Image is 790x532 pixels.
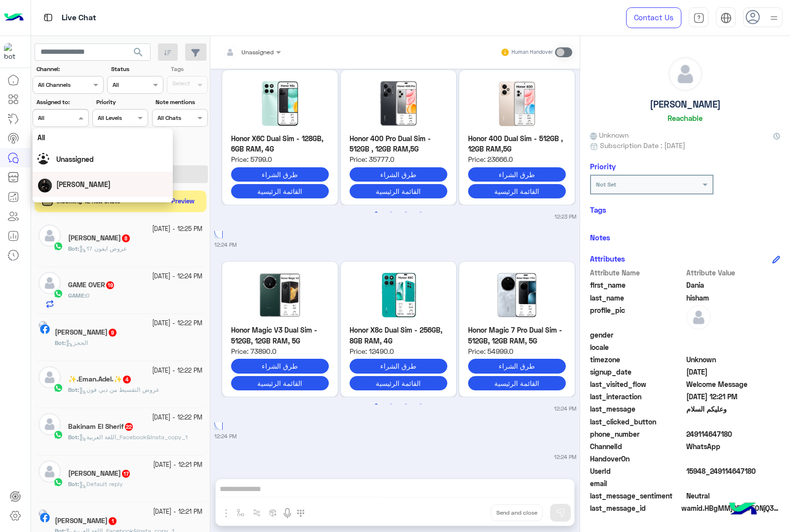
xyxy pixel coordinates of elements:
img: defaultAdmin.png [39,460,61,483]
span: HandoverOn [590,454,684,464]
b: : [68,386,79,393]
span: profile_pic [590,305,684,328]
small: [DATE] - 12:22 PM [152,319,202,328]
span: null [686,478,781,489]
img: Unassigned.svg [38,153,52,168]
img: Honor-400-5G-Ksp-512.jpg [468,79,566,128]
img: hulul-logo.png [726,493,760,527]
span: All [38,133,45,142]
span: GAME [68,292,84,299]
small: Human Handover [512,48,553,56]
button: القائمة الرئيسية [350,376,447,390]
small: [DATE] - 12:25 PM [152,225,202,234]
p: Honor 400 Dual Sim - 512GB , 12GB RAM,5G [468,133,566,154]
span: 0 [686,491,781,501]
img: profile [768,12,780,24]
h6: Reachable [668,114,703,122]
span: last_interaction [590,391,684,402]
small: 12:24 PM [214,241,237,249]
button: 2 of 2 [386,208,396,218]
img: Facebook [40,324,50,334]
img: Honor-400-Pro-Ksp.jpg [350,79,447,128]
span: Unknown [590,130,629,140]
small: [DATE] - 12:22 PM [152,366,202,376]
span: null [686,342,781,352]
span: hisham [686,293,781,303]
h5: ✨.Eman.Adel.✨ [68,375,132,383]
button: 3 of 2 [401,400,411,410]
span: Subscription Date : [DATE] [600,140,685,151]
h6: Priority [590,162,616,171]
img: Facebook [40,513,50,523]
small: [DATE] - 12:21 PM [153,507,202,517]
span: Bot [68,480,78,488]
span: null [686,417,781,427]
img: defaultAdmin.png [39,366,61,388]
span: 9 [109,329,117,337]
button: 4 of 2 [416,208,426,218]
span: last_visited_flow [590,379,684,389]
img: defaultAdmin.png [669,57,702,91]
span: search [132,46,144,58]
p: Live Chat [62,11,96,25]
small: [DATE] - 12:21 PM [153,460,202,470]
img: WhatsApp [53,383,63,393]
button: 2 of 2 [386,400,396,410]
span: last_message_sentiment [590,491,684,501]
span: locale [590,342,684,352]
img: WhatsApp [53,430,63,440]
a: Contact Us [626,7,681,28]
p: Honor 400 Pro Dual Sim - 512GB , 12GB RAM,5G [350,133,447,154]
img: picture [39,509,47,518]
label: Status [111,65,162,74]
img: defaultAdmin.png [39,413,61,435]
h5: [PERSON_NAME] [650,99,721,110]
img: tab [693,12,705,24]
button: طرق الشراء [468,167,566,182]
b: : [68,433,79,441]
span: عروض ايفون 17 [79,245,127,252]
b: Not Set [596,181,616,188]
img: WhatsApp [53,241,63,251]
span: 19 [106,281,114,289]
label: Assigned to: [37,98,87,107]
b: : [55,339,66,346]
small: 12:24 PM [554,405,576,413]
button: طرق الشراء [231,359,329,373]
button: طرق الشراء [350,359,447,373]
h5: Hamada Ibrahim [55,328,118,337]
img: defaultAdmin.png [39,272,61,294]
span: 2025-01-26T12:46:35.642Z [686,367,781,377]
ng-dropdown-panel: Options list [33,128,173,202]
span: Bot [68,386,78,393]
span: last_message [590,404,684,414]
span: timezone [590,354,684,365]
label: Channel: [37,65,103,74]
h5: Hussien Balah [55,517,118,525]
span: Price: 23666.0 [468,154,566,164]
img: WhatsApp [53,289,63,299]
span: Bot [68,245,78,252]
span: 22 [125,423,133,431]
span: first_name [590,280,684,290]
button: القائمة الرئيسية [468,184,566,198]
span: signup_date [590,367,684,377]
img: picture [38,179,52,192]
span: 249114647180 [686,429,781,439]
span: Attribute Value [686,267,781,278]
button: طرق الشراء [350,167,447,182]
span: Bot [68,433,78,441]
small: 12:24 PM [214,432,237,440]
button: القائمة الرئيسية [231,376,329,390]
img: WhatsApp [53,477,63,487]
span: Default reply [79,480,123,488]
button: Send and close [491,504,543,521]
p: Honor Magic V3 Dual Sim - 512GB, 12GB RAM, 5G [231,325,329,346]
span: gender [590,330,684,340]
span: عروض التقسيط من دبي فون [79,386,159,393]
h5: Mohammed Refat [68,469,131,478]
button: Preview [167,194,199,209]
h6: Attributes [590,254,625,263]
span: Bot [55,339,64,346]
h5: GAME OVER [68,281,115,289]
